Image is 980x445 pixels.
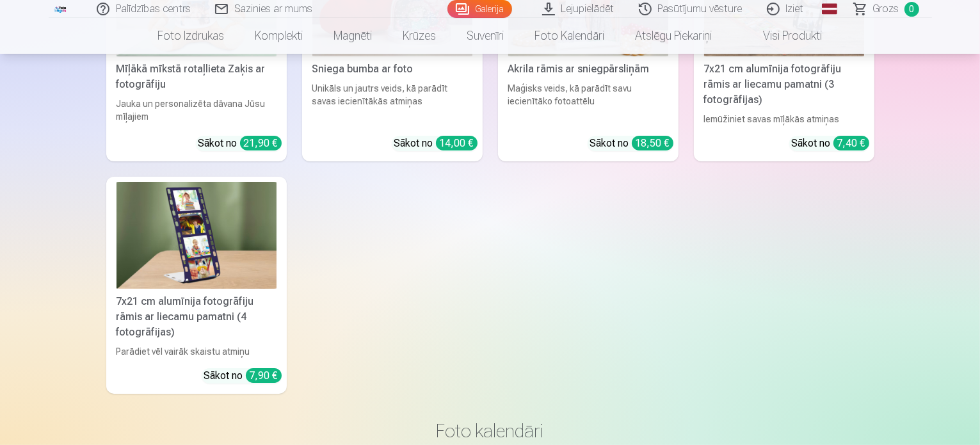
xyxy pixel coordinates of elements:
div: Sākot no [394,136,478,151]
div: 21,90 € [240,136,282,150]
h3: Foto kalendāri [116,419,864,442]
div: Sākot no [590,136,673,151]
span: 0 [904,2,919,17]
div: 18,50 € [632,136,673,150]
div: 7,40 € [833,136,869,150]
a: Foto izdrukas [143,18,240,54]
a: Atslēgu piekariņi [620,18,728,54]
div: Jauka un personalizēta dāvana Jūsu mīļajiem [111,97,282,125]
div: Mīļākā mīkstā rotaļlieta Zaķis ar fotogrāfiju [111,61,282,92]
span: Grozs [873,1,899,17]
div: 7,90 € [246,368,282,383]
div: Maģisks veids, kā parādīt savu iecienītāko fotoattēlu [503,82,673,125]
div: Sniega bumba ar foto [307,61,478,77]
a: Komplekti [240,18,319,54]
div: Sākot no [792,136,869,151]
div: 7x21 cm alumīnija fotogrāfiju rāmis ar liecamu pamatni (3 fotogrāfijas) [699,61,869,108]
div: Unikāls un jautrs veids, kā parādīt savas iecienītākās atmiņas [307,82,478,125]
a: Foto kalendāri [520,18,620,54]
a: Suvenīri [452,18,520,54]
div: Sākot no [198,136,282,151]
div: 7x21 cm alumīnija fotogrāfiju rāmis ar liecamu pamatni (4 fotogrāfijas) [111,294,282,340]
a: Krūzes [388,18,452,54]
a: 7x21 cm alumīnija fotogrāfiju rāmis ar liecamu pamatni (4 fotogrāfijas)7x21 cm alumīnija fotogrāf... [106,177,287,394]
div: Iemūžiniet savas mīļākās atmiņas [699,113,869,125]
div: Sākot no [204,368,282,384]
div: Akrila rāmis ar sniegpārsliņām [503,61,673,77]
div: 14,00 € [436,136,478,150]
img: 7x21 cm alumīnija fotogrāfiju rāmis ar liecamu pamatni (4 fotogrāfijas) [116,182,277,289]
a: Visi produkti [728,18,838,54]
img: /fa1 [54,5,68,13]
a: Magnēti [319,18,388,54]
div: Parādiet vēl vairāk skaistu atmiņu [111,345,282,358]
